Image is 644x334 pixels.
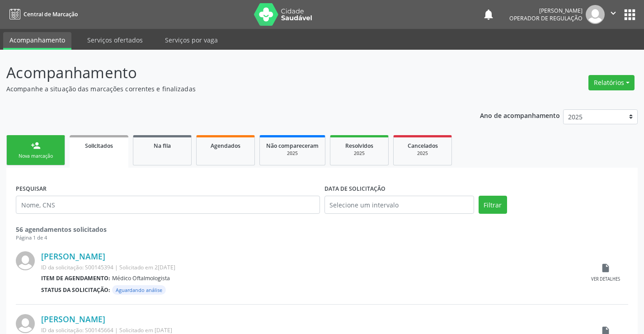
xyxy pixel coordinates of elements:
a: Central de Marcação [6,7,78,22]
span: Não compareceram [266,142,319,150]
span: Solicitado em 2[DATE] [119,263,175,271]
div: 2025 [400,150,445,157]
span: Resolvidos [345,142,373,150]
i: insert_drive_file [601,263,611,273]
img: img [586,5,605,24]
span: Aguardando análise [112,285,166,295]
span: Cancelados [408,142,438,150]
span: Na fila [154,142,171,150]
label: PESQUISAR [16,182,47,196]
b: Item de agendamento: [41,274,110,282]
div: [PERSON_NAME] [509,7,583,14]
strong: 56 agendamentos solicitados [16,225,107,234]
button: apps [622,7,638,23]
span: ID da solicitação: S00145664 | [41,326,118,334]
button: notifications [482,8,495,21]
button:  [605,5,622,24]
div: Página 1 de 4 [16,234,628,242]
div: 2025 [337,150,382,157]
img: img [16,251,35,270]
div: 2025 [266,150,319,157]
span: Operador de regulação [509,14,583,22]
input: Nome, CNS [16,196,320,214]
button: Filtrar [479,196,507,214]
i:  [608,8,618,18]
label: DATA DE SOLICITAÇÃO [324,182,385,196]
a: [PERSON_NAME] [41,251,105,261]
div: Ver detalhes [591,276,620,282]
a: Serviços por vaga [159,32,224,48]
span: Agendados [211,142,240,150]
input: Selecione um intervalo [324,196,474,214]
div: Nova marcação [13,153,58,160]
a: Serviços ofertados [81,32,149,48]
p: Ano de acompanhamento [480,109,560,121]
p: Acompanhe a situação das marcações correntes e finalizadas [6,84,448,94]
b: Status da solicitação: [41,286,110,294]
button: Relatórios [588,75,635,90]
span: Médico Oftalmologista [112,274,170,282]
span: Solicitados [85,142,113,150]
span: Central de Marcação [24,10,78,18]
span: ID da solicitação: S00145394 | [41,263,118,271]
span: Solicitado em [DATE] [119,326,172,334]
div: person_add [31,141,41,151]
a: Acompanhamento [3,32,71,50]
p: Acompanhamento [6,61,448,84]
a: [PERSON_NAME] [41,314,105,324]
